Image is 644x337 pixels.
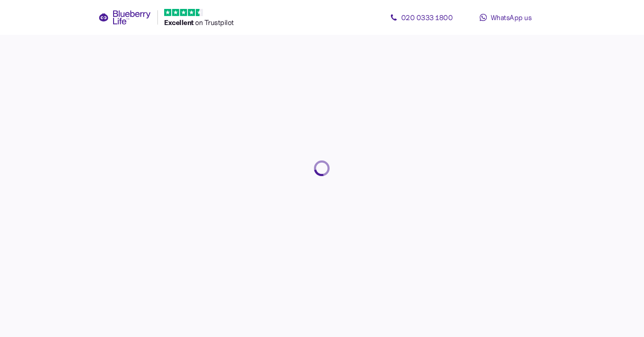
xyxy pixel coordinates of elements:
a: WhatsApp us [465,8,546,26]
span: Excellent ️ [164,18,195,27]
span: on Trustpilot [195,18,234,27]
span: WhatsApp us [491,13,532,22]
span: 020 0333 1800 [401,13,453,22]
a: 020 0333 1800 [381,8,462,26]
